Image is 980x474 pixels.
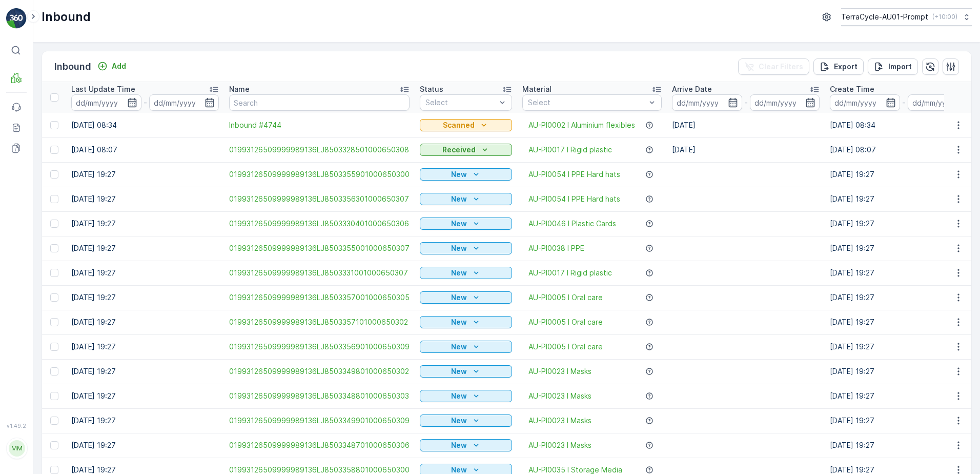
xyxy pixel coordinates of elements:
td: [DATE] 19:27 [66,236,224,261]
a: 01993126509999989136LJ8503355901000650300 [229,169,410,180]
div: Toggle Row Selected [50,392,58,400]
td: [DATE] 08:07 [66,137,224,162]
a: AU-PI0017 I Rigid plastic [528,268,612,278]
div: Toggle Row Selected [50,146,58,154]
p: Received [442,145,476,155]
td: [DATE] 19:27 [66,162,224,187]
div: Toggle Row Selected [50,170,58,179]
button: TerraCycle-AU01-Prompt(+10:00) [841,8,972,26]
p: Select [425,97,496,108]
div: Toggle Row Selected [50,417,58,425]
p: Import [888,62,912,72]
td: [DATE] 19:27 [66,433,224,458]
p: Select [528,97,646,108]
span: AU-PI0054 I PPE Hard hats [528,194,620,204]
input: dd/mm/yyyy [672,94,742,111]
button: New [420,242,512,254]
button: New [420,341,512,353]
td: [DATE] 19:27 [66,285,224,310]
span: 01993126509999989136LJ8503349901000650309 [229,416,410,426]
p: Inbound [42,9,91,25]
a: 01993126509999989136LJ8503356901000650309 [229,342,410,352]
a: 01993126509999989136LJ8503328501000650308 [229,145,410,155]
div: Toggle Row Selected [50,367,58,376]
a: AU-PI0023 I Masks [528,391,591,401]
p: New [451,317,467,327]
a: 01993126509999989136LJ8503331001000650307 [229,268,410,278]
button: New [420,291,512,304]
p: New [451,169,467,180]
td: [DATE] 19:27 [66,334,224,359]
a: 01993126509999989136LJ8503357001000650305 [229,292,410,303]
p: Status [420,84,443,94]
a: 01993126509999989136LJ8503349801000650302 [229,366,410,377]
p: Create Time [830,84,874,94]
div: Toggle Row Selected [50,220,58,228]
p: Material [522,84,552,94]
span: AU-PI0054 I PPE Hard hats [528,169,620,180]
p: New [451,243,467,253]
td: [DATE] 19:27 [66,408,224,433]
button: New [420,193,512,205]
p: - [744,96,748,109]
a: 01993126509999989136LJ8503355001000650307 [229,243,410,253]
a: AU-PI0023 I Masks [528,416,591,426]
p: Last Update Time [71,84,135,94]
p: Inbound [54,60,91,74]
a: 01993126509999989136LJ8503357101000650302 [229,317,410,327]
p: - [144,96,147,109]
td: [DATE] 19:27 [66,310,224,334]
button: Clear Filters [738,58,809,75]
a: 01993126509999989136LJ8503348701000650306 [229,440,410,450]
a: AU-PI0005 I Oral care [528,317,603,327]
p: Scanned [443,120,475,130]
td: [DATE] 19:27 [66,261,224,285]
p: TerraCycle-AU01-Prompt [841,12,928,22]
td: [DATE] 19:27 [66,384,224,408]
p: New [451,194,467,204]
p: New [451,440,467,450]
input: dd/mm/yyyy [149,94,219,111]
a: AU-PI0038 I PPE [528,243,584,253]
span: AU-PI0005 I Oral care [528,342,603,352]
p: Name [229,84,250,94]
td: [DATE] 08:34 [66,113,224,137]
p: New [451,416,467,426]
p: - [902,96,906,109]
button: New [420,365,512,378]
div: Toggle Row Selected [50,466,58,474]
div: Toggle Row Selected [50,318,58,326]
a: 01993126509999989136LJ8503348801000650303 [229,391,410,401]
p: Arrive Date [672,84,712,94]
td: [DATE] 19:27 [66,187,224,211]
a: AU-PI0017 I Rigid plastic [528,145,612,155]
div: MM [9,440,25,457]
a: 01993126509999989136LJ8503330401000650306 [229,219,410,229]
p: ( +10:00 ) [932,13,957,21]
input: dd/mm/yyyy [750,94,820,111]
span: AU-PI0023 I Masks [528,366,591,377]
button: New [420,218,512,230]
input: Search [229,94,410,111]
div: Toggle Row Selected [50,293,58,302]
button: New [420,390,512,402]
div: Toggle Row Selected [50,121,58,129]
button: New [420,168,512,181]
a: AU-PI0023 I Masks [528,440,591,450]
p: New [451,391,467,401]
button: Export [813,58,864,75]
